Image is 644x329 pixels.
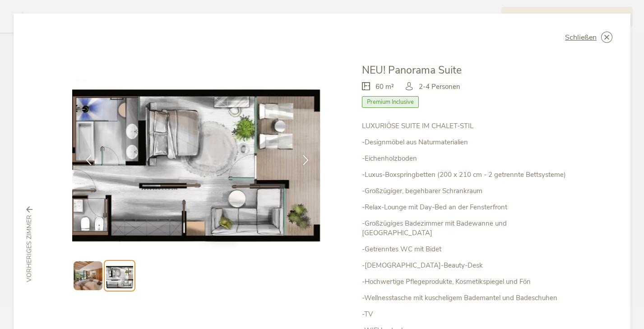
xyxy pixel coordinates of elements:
span: vorheriges Zimmer [25,215,34,282]
span: Premium Inclusive [362,96,419,108]
p: -Eichenholzboden [362,154,572,163]
p: -Designmöbel aus Naturmaterialien [362,138,572,147]
p: LUXURIÖSE SUITE IM CHALET-STIL [362,121,572,131]
p: -Relax-Lounge mit Day-Bed an der Fensterfront [362,203,572,212]
p: -Luxus-Boxspringbetten (200 x 210 cm - 2 getrennte Bettsysteme) [362,170,572,180]
p: -Getrenntes WC mit Bidet [362,245,572,254]
img: NEU! Panorama Suite [72,63,320,249]
img: Preview [74,261,102,290]
p: -Großzügiges Badezimmer mit Badewanne und [GEOGRAPHIC_DATA] [362,219,572,238]
p: -Großzügiger, begehbarer Schrankraum [362,186,572,196]
p: -[DEMOGRAPHIC_DATA]-Beauty-Desk [362,261,572,270]
span: 2-4 Personen [419,82,460,92]
p: -Wellnesstasche mit kuscheligem Bademantel und Badeschuhen [362,293,572,303]
span: NEU! Panorama Suite [362,63,462,77]
span: 60 m² [375,82,394,92]
span: Schließen [565,34,597,41]
p: -Hochwertige Pflegeprodukte, Kosmetikspiegel und Fön [362,277,572,287]
img: Preview [106,262,133,289]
